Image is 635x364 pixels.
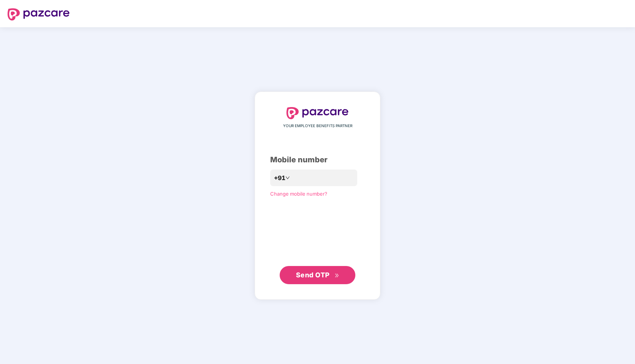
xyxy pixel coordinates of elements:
span: down [285,176,290,180]
span: +91 [274,173,285,183]
button: Send OTPdouble-right [280,266,355,284]
div: Mobile number [270,154,365,166]
span: double-right [335,273,339,278]
span: YOUR EMPLOYEE BENEFITS PARTNER [283,123,352,129]
img: logo [286,107,349,119]
a: Change mobile number? [270,191,327,197]
img: logo [8,8,70,20]
span: Send OTP [296,271,330,279]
